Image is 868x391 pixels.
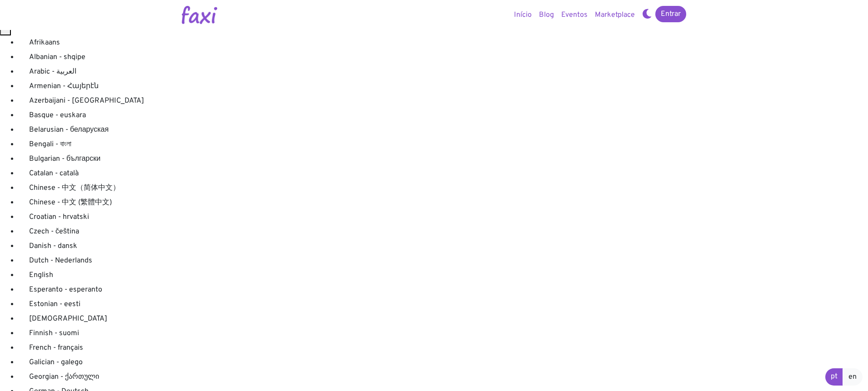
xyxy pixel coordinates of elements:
a: Início [510,6,535,24]
a: Finnish - suomi [18,326,868,341]
a: Blog [535,6,558,24]
a: Galician - galego [18,355,868,370]
a: Azerbaijani - [GEOGRAPHIC_DATA] [18,94,868,108]
a: Bengali - বাংলা [18,137,868,152]
a: Afrikaans [18,35,868,50]
a: Albanian - shqipe [18,50,868,64]
a: Belarusian - беларуская [18,123,868,137]
a: Esperanto - esperanto [18,282,868,297]
a: Chinese - 中文（简体中文） [18,181,868,195]
a: French - français [18,341,868,355]
a: Arabic - ‎‫العربية‬‎ [18,64,868,79]
a: Dutch - Nederlands [18,253,868,268]
a: Czech - čeština [18,224,868,239]
a: Croatian - hrvatski [18,210,868,224]
a: Catalan - català [18,166,868,181]
a: Entrar [655,6,686,22]
a: Georgian - ქართული [18,370,868,384]
a: [DEMOGRAPHIC_DATA] [18,312,868,326]
a: pt [825,368,843,386]
a: Estonian - eesti [18,297,868,312]
a: Armenian - Հայերէն [18,79,868,94]
a: Chinese - 中文 (繁體中文) [18,195,868,210]
a: English [18,268,868,282]
a: Marketplace [591,6,639,24]
a: Bulgarian - български [18,152,868,166]
a: en [843,368,863,386]
a: Danish - dansk [18,239,868,253]
a: Eventos [558,6,591,24]
img: Logotipo Faxi Online [182,6,217,24]
a: Basque - euskara [18,108,868,123]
